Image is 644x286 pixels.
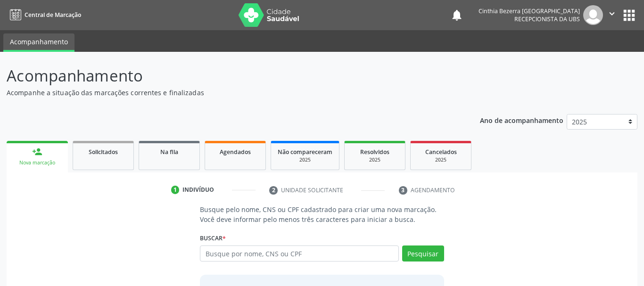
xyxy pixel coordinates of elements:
div: 2025 [417,156,464,163]
div: 2025 [351,156,398,163]
button: apps [621,7,637,24]
span: Recepcionista da UBS [514,15,580,23]
i:  [607,8,617,19]
span: Resolvidos [360,148,389,156]
p: Acompanhe a situação das marcações correntes e finalizadas [7,88,448,98]
div: 1 [171,186,180,194]
div: person_add [32,147,42,157]
span: Cancelados [425,148,457,156]
div: 2025 [278,156,332,163]
a: Central de Marcação [7,7,81,23]
p: Acompanhamento [7,64,448,88]
span: Na fila [160,148,178,156]
p: Busque pelo nome, CNS ou CPF cadastrado para criar uma nova marcação. Você deve informar pelo men... [200,204,444,224]
img: img [583,5,603,25]
span: Agendados [220,148,251,156]
span: Solicitados [89,148,118,156]
span: Central de Marcação [25,11,81,19]
button: Pesquisar [402,245,444,261]
button:  [603,5,621,25]
span: Não compareceram [278,148,332,156]
div: Cinthia Bezerra [GEOGRAPHIC_DATA] [479,7,580,15]
label: Buscar [200,231,226,245]
input: Busque por nome, CNS ou CPF [200,245,399,261]
button: notifications [450,8,463,22]
a: Acompanhamento [3,33,74,52]
div: Nova marcação [13,159,61,166]
p: Ano de acompanhamento [480,114,563,126]
div: Indivíduo [182,186,214,194]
